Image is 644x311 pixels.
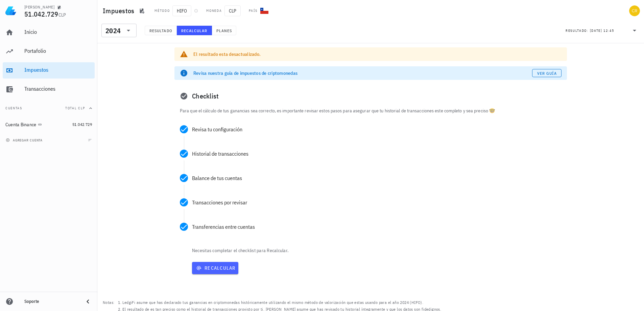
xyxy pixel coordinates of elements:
[3,43,95,60] a: Portafolio
[24,48,92,54] div: Portafolio
[3,100,95,116] button: CuentasTotal CLP
[3,116,95,133] a: Cuenta Binance 51.042.729
[195,265,236,271] span: Recalcular
[24,4,54,10] div: [PERSON_NAME]
[216,28,232,33] span: Planes
[174,85,567,107] div: Checklist
[65,106,85,110] span: Total CLP
[103,5,137,16] h1: Impuestos
[101,24,137,37] div: 2024
[192,200,562,205] div: Transacciones por revisar
[24,67,92,73] div: Impuestos
[5,122,37,128] div: Cuenta Binance
[58,12,66,18] span: CLP
[181,28,208,33] span: Recalcular
[3,62,95,79] a: Impuestos
[260,7,268,15] div: CL-icon
[145,26,177,35] button: Resultado
[154,8,170,14] div: Método
[562,24,643,37] div: Resultado:[DATE] 12:45
[7,138,43,142] span: agregar cuenta
[4,137,46,143] button: agregar cuenta
[590,27,614,34] div: [DATE] 12:45
[192,262,238,274] button: Recalcular
[24,9,58,19] span: 51.042.729
[537,71,557,76] span: Ver guía
[5,5,16,16] img: LedgiFi
[191,247,567,254] p: Necesitas completar el checklist para Recalcular.
[149,28,172,33] span: Resultado
[122,299,558,306] li: LedgiFi asume que has declarado tus ganancias en criptomonedas históricamente utilizando el mismo...
[105,27,121,34] div: 2024
[180,107,562,114] p: Para que el cálculo de tus ganancias sea correcto, es importante revisar estos pasos para asegura...
[24,299,78,304] div: Soporte
[3,81,95,97] a: Transacciones
[177,26,212,35] button: Recalcular
[566,26,590,35] div: Resultado:
[206,8,222,14] div: Moneda
[72,122,92,127] span: 51.042.729
[532,69,562,77] a: Ver guía
[192,151,562,156] div: Historial de transacciones
[172,5,191,16] span: HIFO
[629,5,640,16] div: avatar
[193,70,532,76] div: Revisa nuestra guía de impuestos de criptomonedas
[24,86,92,92] div: Transacciones
[249,8,258,14] div: País
[192,224,562,229] div: Transferencias entre cuentas
[192,127,562,132] div: Revisa tu configuración
[24,29,92,35] div: Inicio
[193,51,562,58] div: El resultado esta desactualizado.
[192,175,562,181] div: Balance de tus cuentas
[3,24,95,41] a: Inicio
[212,26,237,35] button: Planes
[224,5,241,16] span: CLP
